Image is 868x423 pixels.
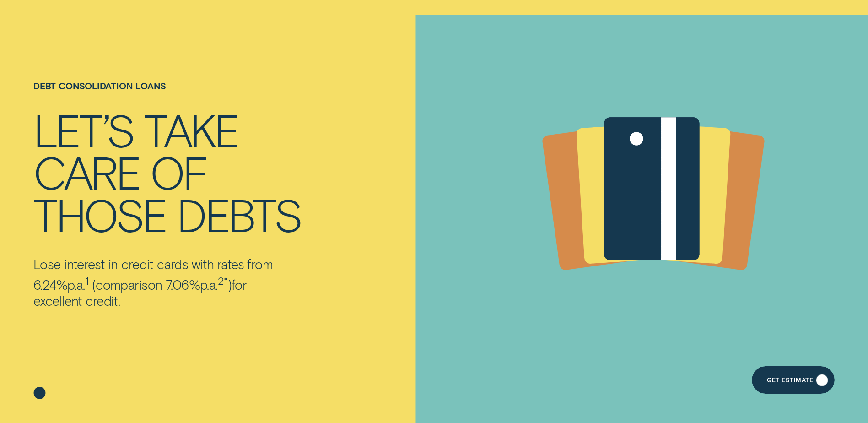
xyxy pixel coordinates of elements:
[67,276,85,292] span: Per Annum
[67,276,85,292] span: p.a.
[92,276,96,292] span: (
[33,151,140,193] div: CARE
[200,276,218,292] span: Per Annum
[177,193,302,236] div: DEBTS
[200,276,218,292] span: p.a.
[150,151,207,193] div: OF
[85,274,88,287] sup: 1
[144,108,238,151] div: TAKE
[33,193,167,236] div: THOSE
[33,108,302,236] h4: LET’S TAKE CARE OF THOSE DEBTS
[33,81,302,108] h1: Debt consolidation loans
[33,108,134,151] div: LET’S
[228,276,232,292] span: )
[33,256,297,309] p: Lose interest in credit cards with rates from 6.24% comparison 7.06% for excellent credit.
[752,366,835,394] a: Get Estimate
